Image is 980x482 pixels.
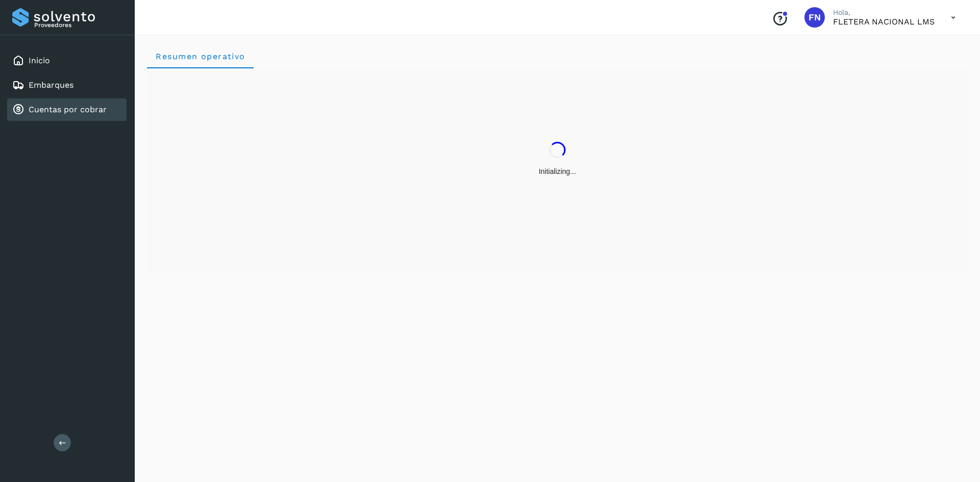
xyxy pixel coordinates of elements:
p: Proveedores [34,21,122,29]
div: Inicio [7,49,127,72]
p: Hola, [833,8,935,17]
span: Resumen operativo [155,52,246,61]
div: Cuentas por cobrar [7,98,127,121]
a: Cuentas por cobrar [29,105,107,114]
div: Embarques [7,74,127,96]
p: FLETERA NACIONAL LMS [833,17,935,27]
a: Embarques [29,80,73,90]
a: Inicio [29,56,50,65]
